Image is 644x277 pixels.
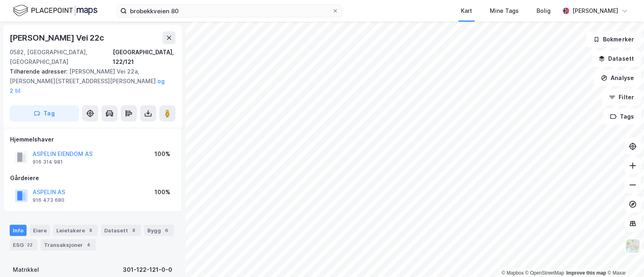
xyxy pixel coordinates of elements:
[85,241,93,249] div: 4
[592,51,641,67] button: Datasett
[163,226,171,234] div: 6
[87,226,95,234] div: 8
[602,89,641,105] button: Filter
[490,6,519,16] div: Mine Tags
[155,149,170,159] div: 100%
[502,270,524,276] a: Mapbox
[586,31,641,47] button: Bokmerker
[10,105,79,121] button: Tag
[41,239,96,250] div: Transaksjoner
[25,241,34,249] div: 22
[566,270,606,276] a: Improve this map
[594,70,641,86] button: Analyse
[537,6,551,16] div: Bolig
[13,265,39,275] div: Matrikkel
[525,270,564,276] a: OpenStreetMap
[572,6,618,16] div: [PERSON_NAME]
[144,225,174,236] div: Bygg
[123,265,172,275] div: 301-122-121-0-0
[10,67,169,96] div: [PERSON_NAME] Vei 22a, [PERSON_NAME][STREET_ADDRESS][PERSON_NAME]
[10,31,106,44] div: [PERSON_NAME] Vei 22c
[155,187,170,197] div: 100%
[33,197,64,203] div: 916 473 680
[10,173,175,183] div: Gårdeiere
[603,109,641,125] button: Tags
[130,226,138,234] div: 8
[127,5,332,17] input: Søk på adresse, matrikkel, gårdeiere, leietakere eller personer
[604,238,644,277] iframe: Chat Widget
[10,225,27,236] div: Info
[13,4,97,18] img: logo.f888ab2527a4732fd821a326f86c7f29.svg
[53,225,98,236] div: Leietakere
[33,159,63,165] div: 916 314 981
[461,6,472,16] div: Kart
[113,47,175,67] div: [GEOGRAPHIC_DATA], 122/121
[10,47,113,67] div: 0582, [GEOGRAPHIC_DATA], [GEOGRAPHIC_DATA]
[30,225,50,236] div: Eiere
[10,239,37,250] div: ESG
[10,68,69,75] span: Tilhørende adresser:
[101,225,141,236] div: Datasett
[10,135,175,144] div: Hjemmelshaver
